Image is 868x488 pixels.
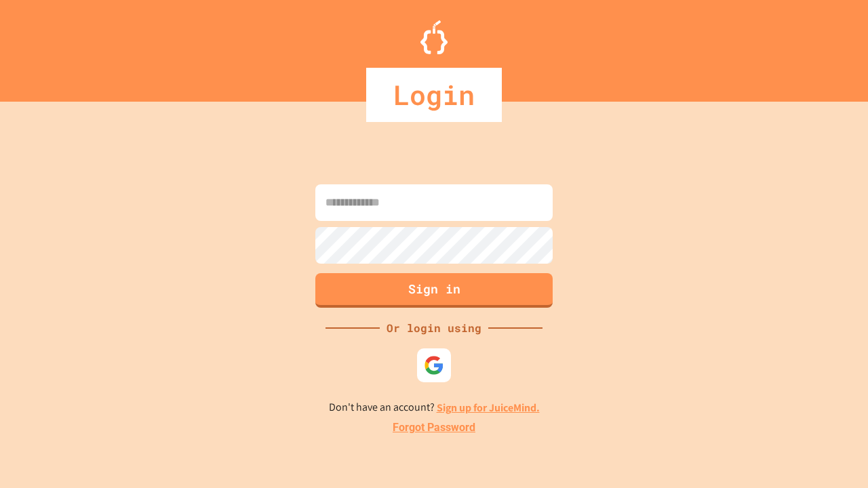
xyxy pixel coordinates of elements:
[420,20,448,54] img: Logo.svg
[380,320,488,336] div: Or login using
[437,401,540,415] a: Sign up for JuiceMind.
[424,355,444,375] img: google-icon.svg
[366,68,502,122] div: Login
[315,273,553,308] button: Sign in
[329,399,540,416] p: Don't have an account?
[393,420,475,436] a: Forgot Password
